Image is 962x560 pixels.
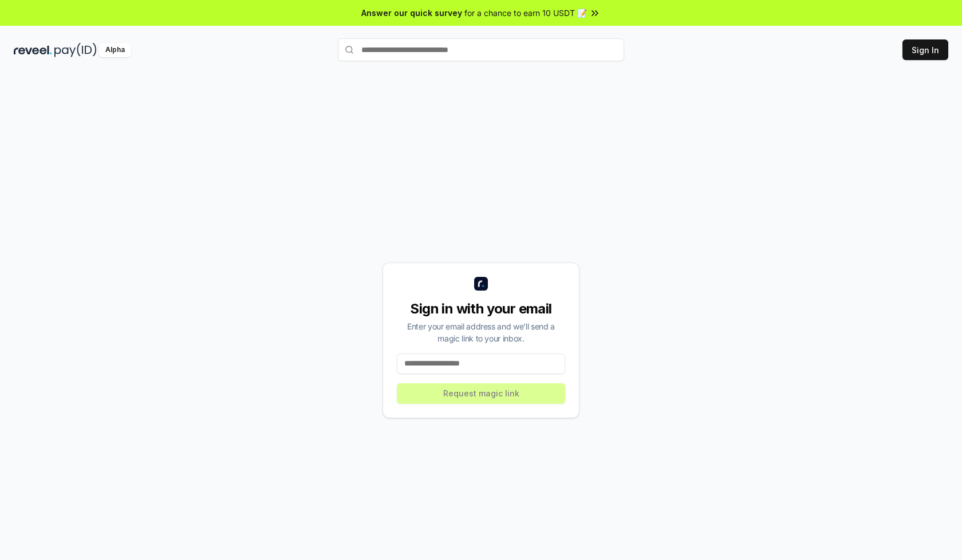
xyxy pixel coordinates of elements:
[54,43,97,57] img: pay_id
[361,7,462,19] span: Answer our quick survey
[464,7,587,19] span: for a chance to earn 10 USDT 📝
[474,277,488,291] img: logo_small
[99,43,131,57] div: Alpha
[902,39,948,60] button: Sign In
[397,300,565,318] div: Sign in with your email
[397,320,565,344] div: Enter your email address and we’ll send a magic link to your inbox.
[14,43,52,57] img: reveel_dark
